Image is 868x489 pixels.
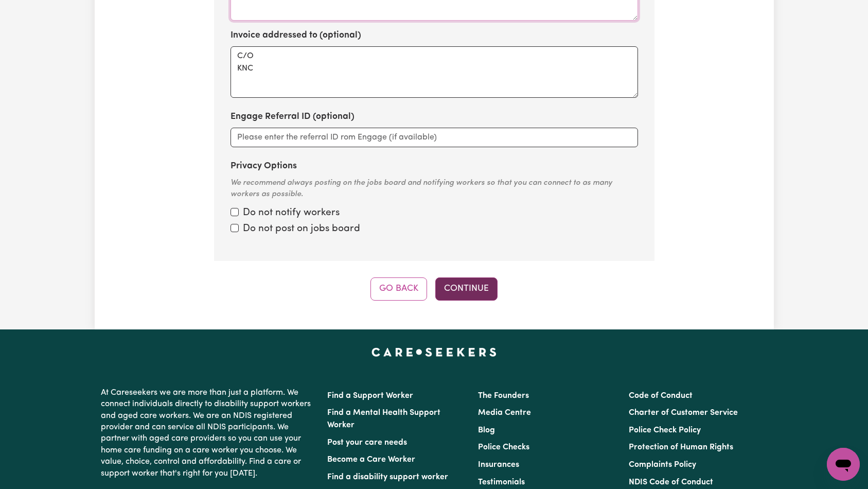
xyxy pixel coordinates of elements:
a: Code of Conduct [629,392,693,400]
a: Police Check Policy [629,426,701,434]
a: NDIS Code of Conduct [629,478,713,486]
a: Blog [478,426,495,434]
a: Testimonials [478,478,525,486]
a: Careseekers home page [371,348,497,356]
a: Find a disability support worker [327,473,448,481]
a: Media Centre [478,409,531,417]
a: Find a Mental Health Support Worker [327,409,440,429]
label: Invoice addressed to (optional) [231,29,361,42]
button: Continue [435,277,498,300]
a: Find a Support Worker [327,392,413,400]
a: Complaints Policy [629,461,696,469]
div: We recommend always posting on the jobs board and notifying workers so that you can connect to as... [231,178,638,201]
label: Privacy Options [231,160,297,173]
input: Please enter the referral ID rom Engage (if available) [231,128,638,147]
label: Do not post on jobs board [243,222,360,237]
textarea: C/O KNC [231,46,638,98]
iframe: Button to launch messaging window [827,448,860,481]
a: Police Checks [478,443,529,451]
a: Charter of Customer Service [629,409,738,417]
p: At Careseekers we are more than just a platform. We connect individuals directly to disability su... [101,383,315,483]
label: Engage Referral ID (optional) [231,110,355,124]
button: Go Back [370,277,427,300]
label: Do not notify workers [243,206,340,221]
a: Become a Care Worker [327,456,415,464]
a: Post your care needs [327,439,407,447]
a: The Founders [478,392,529,400]
a: Insurances [478,461,519,469]
a: Protection of Human Rights [629,443,733,451]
